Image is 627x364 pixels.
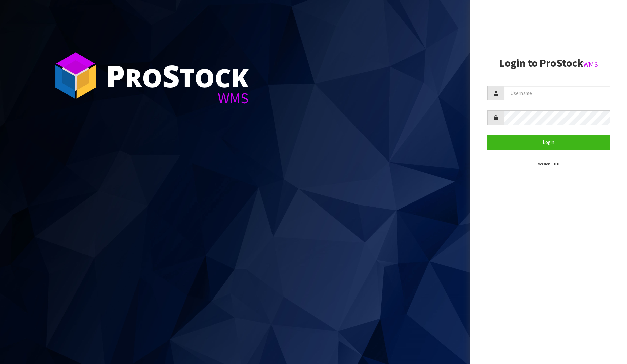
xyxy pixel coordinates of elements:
span: S [162,55,180,96]
h2: Login to ProStock [487,57,611,69]
small: WMS [583,60,598,69]
span: P [106,55,125,96]
input: Username [504,86,611,100]
img: ProStock Cube [50,50,101,101]
button: Login [487,135,611,149]
small: Version 1.0.0 [538,161,559,166]
div: WMS [106,91,249,106]
div: ro tock [106,60,249,91]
